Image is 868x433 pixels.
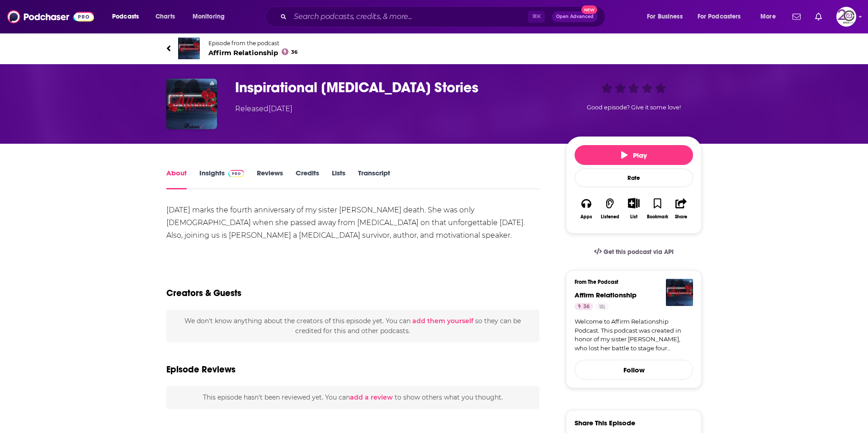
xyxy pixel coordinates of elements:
[556,14,594,19] span: Open Advanced
[670,192,693,225] button: Share
[624,198,643,208] button: Show More Button
[836,7,856,27] button: Show profile menu
[291,50,297,54] span: 36
[156,10,175,23] span: Charts
[647,214,668,220] div: Bookmark
[836,7,856,27] span: Logged in as kvolz
[296,169,319,189] a: Credits
[193,10,225,23] span: Monitoring
[257,169,283,189] a: Reviews
[528,11,545,23] span: ⌘ K
[290,9,528,24] input: Search podcasts, credits, & more...
[836,7,856,27] img: User Profile
[208,48,297,57] span: Affirm Relationship
[166,38,434,59] a: Affirm RelationshipEpisode from the podcastAffirm Relationship36
[203,393,503,401] span: This episode hasn't been reviewed yet. You can to show others what you thought.
[575,192,598,225] button: Apps
[575,291,637,299] a: Affirm Relationship
[166,204,539,242] div: [DATE] marks the fourth anniversary of my sister [PERSON_NAME] death. She was only [DEMOGRAPHIC_D...
[647,10,683,23] span: For Business
[575,360,693,380] button: Follow
[587,104,681,111] span: Good episode? Give it some love!
[575,279,686,285] h3: From The Podcast
[581,5,598,14] span: New
[112,10,139,23] span: Podcasts
[166,169,187,189] a: About
[186,9,236,24] button: open menu
[235,104,292,114] div: Released [DATE]
[630,214,637,220] div: List
[199,169,244,189] a: InsightsPodchaser Pro
[332,169,345,189] a: Lists
[666,279,693,306] img: Affirm Relationship
[646,192,669,225] button: Bookmark
[228,170,244,177] img: Podchaser Pro
[178,38,200,59] img: Affirm Relationship
[7,8,94,25] img: Podchaser - Follow, Share and Rate Podcasts
[166,287,241,299] h2: Creators & Guests
[166,364,236,375] h3: Episode Reviews
[622,192,646,225] div: Show More ButtonList
[208,40,297,47] span: Episode from the podcast
[412,317,473,325] button: add them yourself
[358,169,390,189] a: Transcript
[575,145,693,165] button: Play
[150,9,180,24] a: Charts
[598,192,622,225] button: Listened
[106,9,151,24] button: open menu
[166,79,217,129] img: Inspirational Cancer Stories
[350,392,393,402] button: add a review
[789,9,804,24] a: Show notifications dropdown
[274,6,614,27] div: Search podcasts, credits, & more...
[580,214,592,220] div: Apps
[552,11,598,22] button: Open AdvancedNew
[583,302,590,311] span: 36
[675,214,687,220] div: Share
[621,151,647,160] span: Play
[698,10,741,23] span: For Podcasters
[587,241,681,263] a: Get this podcast via API
[575,169,693,187] div: Rate
[575,303,593,310] a: 36
[754,9,787,24] button: open menu
[575,419,635,427] h3: Share This Episode
[575,317,693,353] a: Welcome to Affirm Relationship Podcast. This podcast was created in honor of my sister [PERSON_NA...
[604,248,674,256] span: Get this podcast via API
[184,317,521,335] span: We don't know anything about the creators of this episode yet . You can so they can be credited f...
[811,9,826,24] a: Show notifications dropdown
[601,214,619,220] div: Listened
[760,10,776,23] span: More
[235,79,552,96] h1: Inspirational Cancer Stories
[641,9,694,24] button: open menu
[692,9,754,24] button: open menu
